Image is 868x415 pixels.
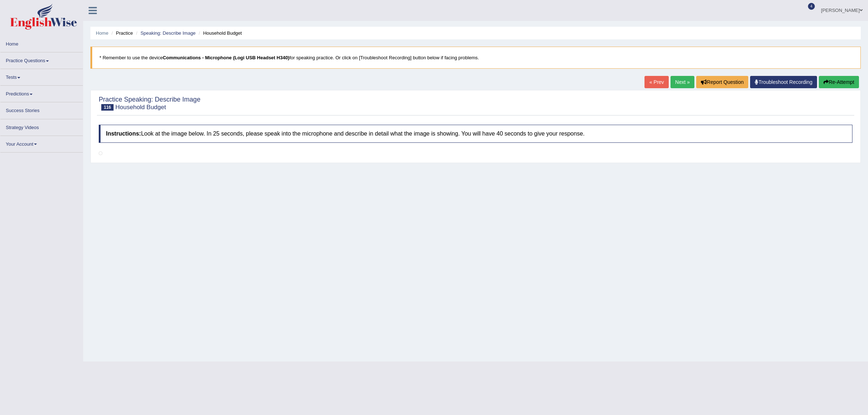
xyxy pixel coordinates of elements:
[96,30,109,36] a: Home
[750,76,817,88] a: Troubleshoot Recording
[0,86,83,100] a: Predictions
[0,69,83,83] a: Tests
[90,47,861,69] blockquote: * Remember to use the device for speaking practice. Or click on [Troubleshoot Recording] button b...
[819,76,859,88] button: Re-Attempt
[99,125,852,143] h4: Look at the image below. In 25 seconds, please speak into the microphone and describe in detail w...
[671,76,694,88] a: Next »
[110,30,133,37] li: Practice
[101,104,114,111] span: 116
[0,52,83,67] a: Practice Questions
[0,36,83,50] a: Home
[106,131,141,137] b: Instructions:
[644,76,668,88] a: « Prev
[0,102,83,116] a: Success Stories
[115,104,166,111] small: Household Budget
[0,119,83,133] a: Strategy Videos
[140,30,195,36] a: Speaking: Describe Image
[163,55,289,60] b: Communications - Microphone (Logi USB Headset H340)
[696,76,748,88] button: Report Question
[99,96,200,111] h2: Practice Speaking: Describe Image
[808,3,815,10] span: 4
[197,30,242,37] li: Household Budget
[0,136,83,150] a: Your Account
